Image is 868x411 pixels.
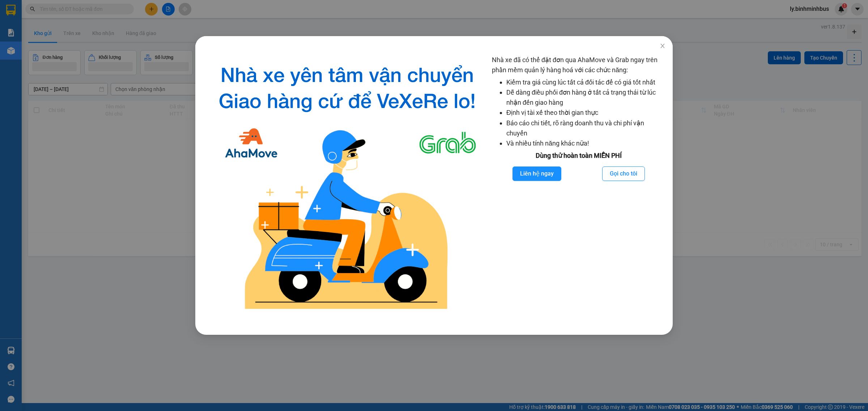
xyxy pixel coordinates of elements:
[506,108,665,118] li: Định vị tài xế theo thời gian thực
[492,151,665,161] div: Dùng thử hoàn toàn MIỄN PHÍ
[660,43,665,49] span: close
[492,55,665,317] div: Nhà xe đã có thể đặt đơn qua AhaMove và Grab ngay trên phần mềm quản lý hàng hoá với các chức năng:
[208,55,486,317] img: logo
[506,118,665,139] li: Báo cáo chi tiết, rõ ràng doanh thu và chi phí vận chuyển
[602,166,645,181] button: Gọi cho tôi
[506,87,665,108] li: Dễ dàng điều phối đơn hàng ở tất cả trạng thái từ lúc nhận đến giao hàng
[520,169,554,178] span: Liên hệ ngay
[610,169,637,178] span: Gọi cho tôi
[652,36,673,56] button: Close
[506,77,665,87] li: Kiểm tra giá cùng lúc tất cả đối tác để có giá tốt nhất
[512,166,561,181] button: Liên hệ ngay
[506,138,665,148] li: Và nhiều tính năng khác nữa!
